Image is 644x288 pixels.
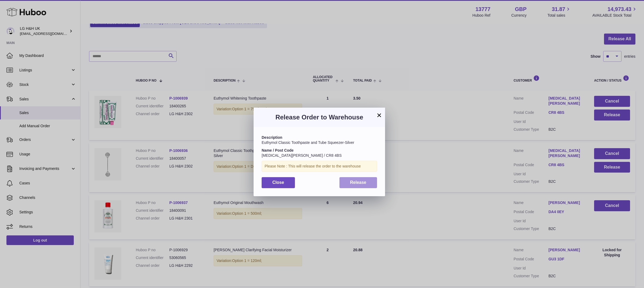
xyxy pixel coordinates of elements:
span: [MEDICAL_DATA][PERSON_NAME] / CR8 4BS [262,153,342,158]
button: Close [262,177,295,188]
span: Close [272,180,284,185]
button: × [376,112,382,118]
strong: Description [262,135,282,140]
strong: Name / Post Code [262,148,294,152]
span: Release [350,180,367,185]
span: Euthymol Classic Toothpaste and Tube Squeezer-Silver [262,140,354,145]
h3: Release Order to Warehouse [262,113,377,122]
div: Please Note : This will release the order to the warehouse [262,161,377,172]
button: Release [339,177,377,188]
